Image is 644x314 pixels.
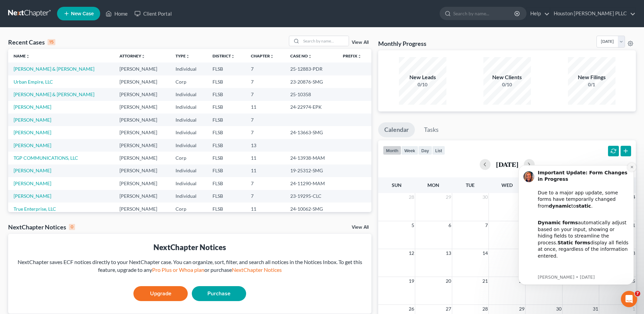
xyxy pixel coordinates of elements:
td: [PERSON_NAME] [114,164,170,177]
td: 24-22974-EPK [285,101,337,114]
h2: [DATE] [496,161,518,168]
div: NextChapter Notices [14,242,366,252]
span: Mon [427,182,439,188]
a: Urban Empire, LLC [14,79,53,85]
a: Pro Plus or Whoa plan [152,266,204,273]
td: Corp [170,203,207,215]
td: Individual [170,190,207,203]
div: 0/10 [483,81,531,88]
div: New Leads [399,73,446,81]
button: month [383,146,401,155]
span: 13 [445,249,452,257]
a: [PERSON_NAME] [14,168,51,173]
td: 7 [245,126,285,139]
iframe: Intercom notifications message [508,157,644,311]
button: list [432,146,445,155]
td: 25-10358 [285,88,337,101]
td: 23-20876-SMG [285,75,337,88]
a: Nameunfold_more [14,53,30,58]
td: Individual [170,63,207,75]
a: [PERSON_NAME] [14,117,51,123]
a: Client Portal [131,7,175,20]
td: FLSB [207,63,245,75]
td: 11 [245,203,285,215]
p: Message from Kelly, sent 13w ago [30,118,121,124]
td: 7 [245,88,285,101]
a: Houston [PERSON_NAME] PLLC [550,7,636,20]
a: Upgrade [133,286,188,301]
div: Recent Cases [8,38,55,46]
td: FLSB [207,203,245,215]
a: Typeunfold_more [176,53,190,58]
a: Purchase [192,286,246,301]
i: unfold_more [270,54,274,58]
td: 7 [245,63,285,75]
td: 24-11290-MAM [285,177,337,190]
input: Search by name... [453,7,515,20]
span: 20 [445,277,452,285]
a: Tasks [418,122,445,137]
td: [PERSON_NAME] [114,88,170,101]
td: 7 [245,114,285,126]
span: 5 [411,221,415,229]
div: New Filings [568,73,615,81]
span: 7 [635,291,640,296]
span: 12 [408,249,415,257]
i: unfold_more [308,54,312,58]
td: [PERSON_NAME] [114,203,170,215]
i: unfold_more [26,54,30,58]
td: [PERSON_NAME] [114,190,170,203]
td: 11 [245,152,285,164]
td: [PERSON_NAME] [114,126,170,139]
a: True Enterprise, LLC [14,206,56,212]
a: [PERSON_NAME] [14,142,51,148]
a: [PERSON_NAME] [14,180,51,186]
td: 7 [245,190,285,203]
a: NextChapter Notices [232,266,282,273]
td: Individual [170,139,207,152]
a: Attorneyunfold_more [119,53,145,58]
td: FLSB [207,164,245,177]
span: 6 [448,221,452,229]
a: [PERSON_NAME] [14,104,51,110]
td: Individual [170,114,207,126]
a: Chapterunfold_more [251,53,274,58]
a: View All [352,40,369,45]
td: 11 [245,164,285,177]
a: Prefixunfold_more [343,53,362,58]
td: Individual [170,177,207,190]
span: 30 [482,193,489,201]
td: Corp [170,152,207,164]
td: 25-12883-PDR [285,63,337,75]
td: 19-25312-SMG [285,164,337,177]
span: 14 [482,249,489,257]
button: Dismiss notification [119,6,128,15]
td: 7 [245,75,285,88]
a: Home [102,7,131,20]
td: Individual [170,101,207,114]
a: Help [527,7,550,20]
span: Sun [392,182,402,188]
td: FLSB [207,75,245,88]
td: 13 [245,139,285,152]
div: 0/10 [399,81,446,88]
td: FLSB [207,88,245,101]
i: unfold_more [231,54,235,58]
a: Calendar [378,122,415,137]
div: 0/1 [568,81,615,88]
span: 28 [482,305,489,313]
a: [PERSON_NAME] [14,129,51,135]
td: FLSB [207,126,245,139]
i: unfold_more [186,54,190,58]
input: Search by name... [301,36,349,46]
h3: Monthly Progress [378,39,426,48]
td: [PERSON_NAME] [114,63,170,75]
td: 7 [245,177,285,190]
